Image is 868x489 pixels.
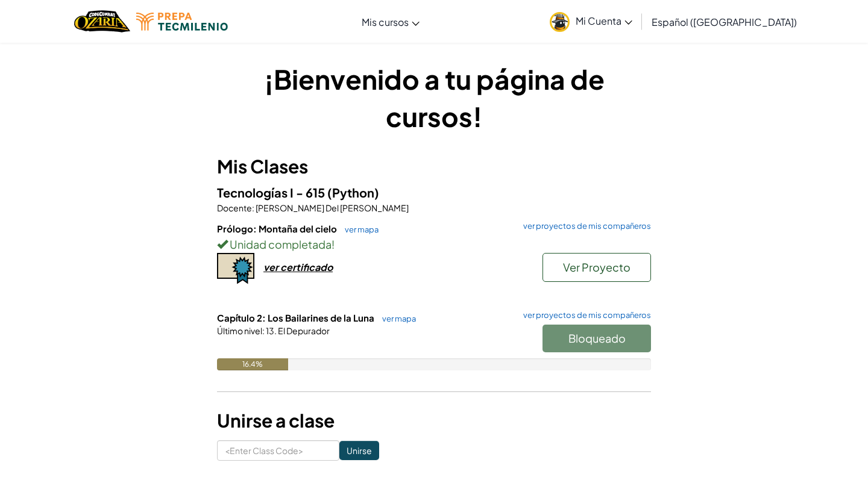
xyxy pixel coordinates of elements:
[217,60,651,135] h1: ¡Bienvenido a tu página de cursos!
[542,253,651,282] button: Ver Proyecto
[254,202,409,213] span: [PERSON_NAME] Del [PERSON_NAME]
[136,13,228,31] img: Tecmilenio logo
[228,237,332,251] span: Unidad completada
[544,2,638,40] a: Mi Cuenta
[217,223,339,234] span: Prólogo: Montaña del cielo
[339,441,379,460] input: Unirse
[332,237,335,251] span: !
[217,312,376,323] span: Capítulo 2: Los Bailarines de la Luna
[217,440,339,461] input: <Enter Class Code>
[217,202,252,213] span: Docente
[217,153,651,180] h3: Mis Clases
[277,325,330,336] span: El Depurador
[217,325,262,336] span: Último nivel
[517,222,651,230] a: ver proyectos de mis compañeros
[576,14,632,27] span: Mi Cuenta
[217,185,327,200] span: Tecnologías I - 615
[217,261,333,273] a: ver certificado
[74,9,130,34] img: Home
[646,5,803,38] a: Español ([GEOGRAPHIC_DATA])
[550,12,570,32] img: avatar
[263,261,333,273] div: ver certificado
[339,225,379,234] a: ver mapa
[217,358,288,370] div: 16.4%
[652,16,797,28] span: Español ([GEOGRAPHIC_DATA])
[327,185,379,200] span: (Python)
[252,202,254,213] span: :
[217,407,651,434] h3: Unirse a clase
[563,260,631,274] span: Ver Proyecto
[217,253,254,284] img: certificate-icon.png
[74,9,130,34] a: Ozaria by CodeCombat logo
[376,314,416,323] a: ver mapa
[362,16,409,28] span: Mis cursos
[265,325,277,336] span: 13.
[517,311,651,319] a: ver proyectos de mis compañeros
[356,5,426,38] a: Mis cursos
[262,325,265,336] span: :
